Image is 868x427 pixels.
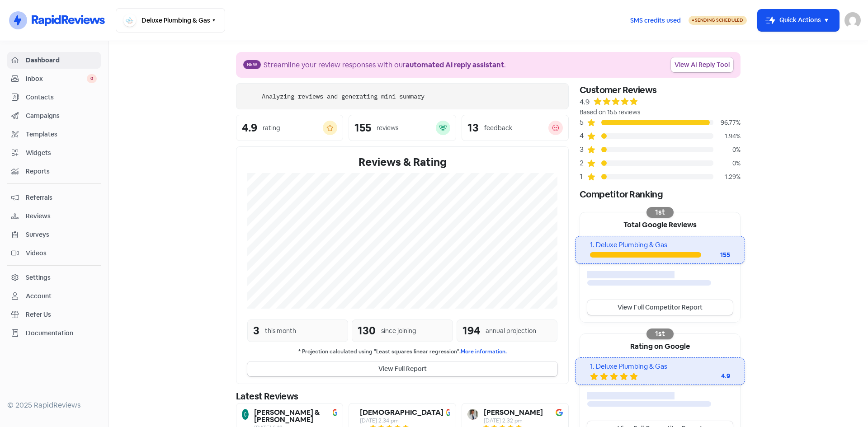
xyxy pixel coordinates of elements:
div: annual projection [486,326,536,336]
span: Sending Scheduled [695,17,743,23]
a: Refer Us [7,306,101,323]
div: Account [26,291,52,301]
a: Reports [7,163,101,180]
div: 194 [462,323,480,339]
div: 1.29% [713,172,741,182]
span: Reviews [26,211,97,221]
div: Streamline your review responses with our . [264,60,506,70]
span: Templates [26,130,97,139]
div: 96.77% [713,118,741,127]
span: Contacts [26,93,97,102]
div: [DATE] 2:32 pm [484,418,543,423]
a: SMS credits used [623,15,689,24]
span: New [243,60,261,69]
div: 3 [580,144,587,155]
div: since joining [381,326,416,336]
div: 1st [646,328,674,339]
a: Documentation [7,325,101,342]
div: 4.9 [580,97,590,108]
div: 4.9 [242,122,257,133]
span: 0 [87,74,97,83]
a: Reviews [7,208,101,225]
div: 4 [580,131,587,141]
a: More information. [461,348,507,355]
div: Rating on Google [580,334,740,357]
span: Dashboard [26,56,97,65]
img: Image [556,409,563,416]
div: 13 [467,122,479,133]
div: Latest Reviews [236,389,569,403]
img: User [844,12,861,28]
div: 155 [701,250,730,260]
span: Campaigns [26,111,97,121]
span: Referrals [26,193,97,202]
div: 0% [713,159,741,168]
a: Templates [7,126,101,143]
div: feedback [484,123,512,133]
a: Campaigns [7,108,101,124]
img: Image [333,409,337,416]
div: 1st [646,207,674,218]
a: Surveys [7,226,101,243]
div: 1.94% [713,131,741,141]
b: [PERSON_NAME] & [PERSON_NAME] [254,409,330,423]
div: 1 [580,171,587,182]
a: View AI Reply Tool [671,57,733,72]
button: Quick Actions [758,9,839,31]
a: Widgets [7,145,101,161]
div: 5 [580,117,587,128]
div: 1. Deluxe Plumbing & Gas [590,361,730,372]
div: this month [265,326,296,336]
span: Widgets [26,148,97,158]
span: Documentation [26,328,97,338]
a: Dashboard [7,52,101,69]
div: 155 [354,122,371,133]
div: © 2025 RapidReviews [7,400,101,411]
button: View Full Report [247,361,557,376]
b: automated AI reply assistant [406,60,504,70]
div: Competitor Ranking [580,188,741,201]
a: 4.9rating [236,115,343,141]
a: Sending Scheduled [689,15,747,26]
div: reviews [377,123,398,133]
div: 4.9 [694,371,730,381]
a: Videos [7,245,101,262]
span: Surveys [26,230,97,239]
span: Videos [26,249,97,258]
a: View Full Competitor Report [587,300,733,315]
span: SMS credits used [630,16,681,25]
a: Account [7,288,101,305]
a: Settings [7,269,101,286]
img: Avatar [467,409,478,420]
a: Contacts [7,89,101,106]
div: 130 [358,323,376,339]
small: * Projection calculated using "Least squares linear regression". [247,347,557,356]
a: Referrals [7,189,101,206]
div: Reviews & Rating [247,154,557,170]
span: Inbox [26,74,87,84]
b: [PERSON_NAME] [484,409,543,416]
div: Settings [26,273,51,282]
div: 0% [713,145,741,155]
img: Image [446,409,450,416]
div: Total Google Reviews [580,212,740,236]
div: [DATE] 2:34 pm [360,418,443,423]
span: Reports [26,167,97,176]
div: Customer Reviews [580,83,741,97]
div: 3 [253,323,259,339]
a: 13feedback [462,115,569,141]
div: rating [263,123,280,133]
span: Refer Us [26,310,97,319]
div: Analyzing reviews and generating mini summary [262,92,425,101]
div: Based on 155 reviews [580,108,741,117]
div: 1. Deluxe Plumbing & Gas [590,240,730,250]
img: Avatar [242,409,249,420]
a: 155reviews [349,115,456,141]
button: Deluxe Plumbing & Gas [116,8,225,33]
b: [DEMOGRAPHIC_DATA] [360,409,443,416]
a: Inbox 0 [7,70,101,87]
div: 2 [580,158,587,169]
